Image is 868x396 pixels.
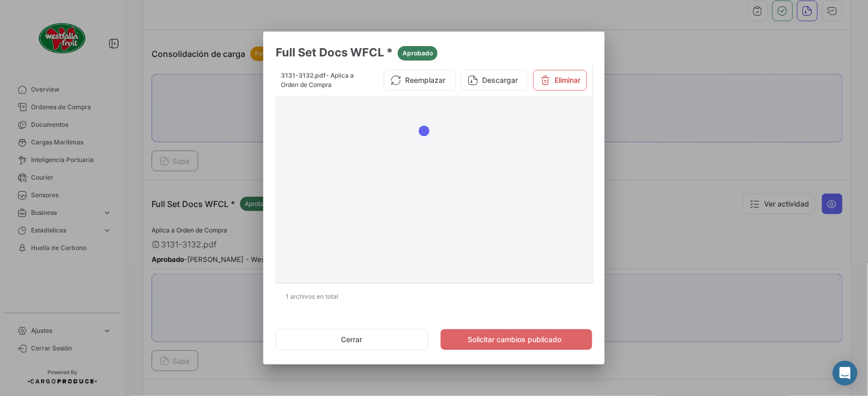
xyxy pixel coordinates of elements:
[533,70,587,91] button: Eliminar
[276,329,428,350] button: Cerrar
[833,361,858,386] div: Abrir Intercom Messenger
[461,70,529,91] button: Descargar
[402,49,433,58] span: Aprobado
[384,70,456,91] button: Reemplazar
[276,284,592,310] div: 1 archivos en total
[276,44,592,61] h3: Full Set Docs WFCL *
[441,329,592,350] button: Solicitar cambios publicado
[281,71,326,79] span: 3131-3132.pdf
